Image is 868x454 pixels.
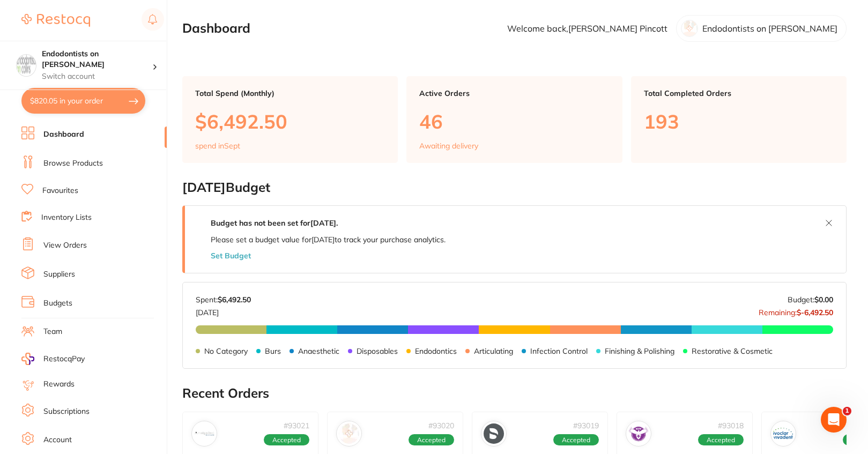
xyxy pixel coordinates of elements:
[409,434,454,446] span: Accepted
[195,89,385,98] p: Total Spend (Monthly)
[182,386,847,401] h2: Recent Orders
[605,347,674,355] p: Finishing & Polishing
[415,347,457,355] p: Endodontics
[628,423,649,444] img: HIT Dental & Medical Supplies
[204,347,248,355] p: No Category
[821,407,847,433] iframe: Intercom live chat
[797,308,833,317] strong: $-6,492.50
[406,76,622,163] a: Active Orders46Awaiting delivery
[43,298,72,309] a: Budgets
[644,89,834,98] p: Total Completed Orders
[759,304,833,317] p: Remaining:
[702,24,837,33] p: Endodontists on [PERSON_NAME]
[218,295,251,304] strong: $6,492.50
[718,421,744,430] p: # 93018
[42,49,152,70] h4: Endodontists on Collins
[21,353,34,365] img: RestocqPay
[195,142,240,150] p: spend in Sept
[43,354,85,364] span: RestocqPay
[474,347,513,355] p: Articulating
[43,326,62,337] a: Team
[419,110,609,132] p: 46
[21,88,145,114] button: $820.05 in your order
[773,423,793,444] img: Ivoclar Vivadent
[43,269,75,280] a: Suppliers
[298,347,339,355] p: Anaesthetic
[573,421,599,430] p: # 93019
[41,212,92,223] a: Inventory Lists
[42,71,152,82] p: Switch account
[419,142,478,150] p: Awaiting delivery
[484,423,504,444] img: Dentsply Sirona
[507,24,667,33] p: Welcome back, [PERSON_NAME] Pincott
[814,295,833,304] strong: $0.00
[284,421,309,430] p: # 93021
[43,158,103,169] a: Browse Products
[182,180,847,195] h2: [DATE] Budget
[530,347,588,355] p: Infection Control
[43,129,84,140] a: Dashboard
[21,14,90,27] img: Restocq Logo
[182,76,398,163] a: Total Spend (Monthly)$6,492.50spend inSept
[43,379,75,390] a: Rewards
[211,251,251,260] button: Set Budget
[43,435,72,445] a: Account
[788,295,833,304] p: Budget:
[17,55,36,74] img: Endodontists on Collins
[265,347,281,355] p: Burs
[264,434,309,446] span: Accepted
[196,295,251,304] p: Spent:
[21,353,85,365] a: RestocqPay
[211,218,338,228] strong: Budget has not been set for [DATE] .
[195,110,385,132] p: $6,492.50
[43,406,90,417] a: Subscriptions
[698,434,744,446] span: Accepted
[339,423,359,444] img: Medident
[196,304,251,317] p: [DATE]
[42,185,78,196] a: Favourites
[182,21,250,36] h2: Dashboard
[21,8,90,33] a: Restocq Logo
[553,434,599,446] span: Accepted
[357,347,398,355] p: Disposables
[692,347,773,355] p: Restorative & Cosmetic
[644,110,834,132] p: 193
[428,421,454,430] p: # 93020
[631,76,847,163] a: Total Completed Orders193
[194,423,214,444] img: Amalgadent
[843,407,851,415] span: 1
[419,89,609,98] p: Active Orders
[43,240,87,251] a: View Orders
[211,235,446,244] p: Please set a budget value for [DATE] to track your purchase analytics.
